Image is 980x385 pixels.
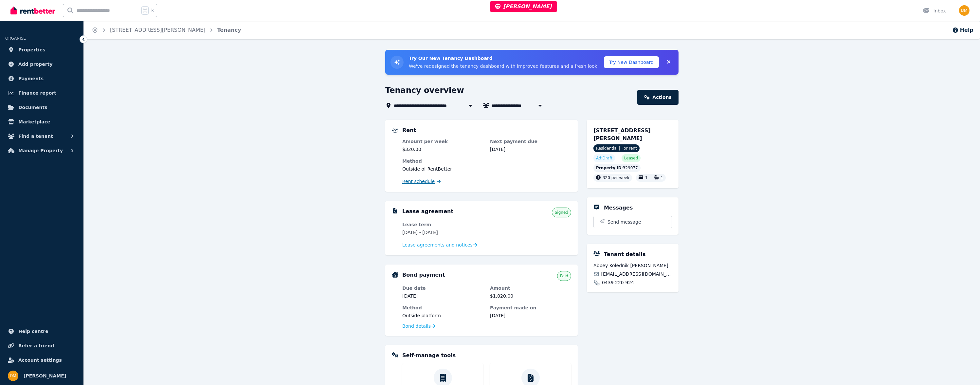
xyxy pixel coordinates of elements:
[490,138,571,145] dt: Next payment due
[5,354,78,367] a: Account settings
[402,208,453,215] h5: Lease agreement
[402,178,435,185] span: Rent schedule
[593,144,640,152] span: Residential | For rent
[495,3,552,9] span: [PERSON_NAME]
[555,210,568,215] span: Signed
[959,5,970,16] img: Dan Milstein
[645,175,648,180] span: 1
[402,166,571,172] dd: Outside of RentBetter
[5,115,78,128] a: Marketplace
[409,55,599,62] h3: Try Our New Tenancy Dashboard
[385,50,679,75] div: Try New Tenancy Dashboard
[594,216,672,228] button: Send message
[490,293,571,299] dd: $1,020.00
[637,90,679,105] a: Actions
[604,204,633,212] h5: Messages
[5,325,78,338] a: Help centre
[5,58,78,71] a: Add property
[402,312,483,319] dd: Outside platform
[596,156,612,161] span: Ad: Draft
[402,293,483,299] dd: [DATE]
[402,158,571,164] dt: Method
[151,8,154,13] span: k
[593,164,641,172] div: : 329077
[5,130,78,143] button: Find a tenant
[923,8,946,14] div: Inbox
[8,371,18,381] img: Dan Milstein
[18,327,48,335] span: Help centre
[5,43,78,56] a: Properties
[624,156,638,161] span: Leased
[409,63,599,69] p: We've redesigned the tenancy dashboard with improved features and a fresh look.
[593,262,672,269] span: Abbey Kolednik [PERSON_NAME]
[402,138,483,145] dt: Amount per week
[490,304,571,311] dt: Payment made on
[402,126,416,134] h5: Rent
[5,36,26,41] span: ORGANISE
[392,272,398,278] img: Bond Details
[18,75,44,82] span: Payments
[402,229,483,236] dd: [DATE] - [DATE]
[18,147,63,155] span: Manage Property
[5,72,78,85] a: Payments
[24,372,66,380] span: [PERSON_NAME]
[5,144,78,157] button: Manage Property
[385,85,464,96] h1: Tenancy overview
[402,271,445,279] h5: Bond payment
[601,271,672,277] span: [EMAIL_ADDRESS][DOMAIN_NAME]
[402,323,431,329] span: Bond details
[603,175,629,180] span: 320 per week
[490,285,571,291] dt: Amount
[18,89,56,97] span: Finance report
[5,86,78,100] a: Finance report
[402,146,483,153] dd: $320.00
[5,101,78,114] a: Documents
[18,356,62,364] span: Account settings
[608,219,641,225] span: Send message
[560,273,568,279] span: Paid
[392,128,398,133] img: Rental Payments
[110,27,206,33] a: [STREET_ADDRESS][PERSON_NAME]
[596,165,622,171] span: Property ID
[217,27,241,33] a: Tenancy
[18,342,54,350] span: Refer a friend
[402,178,441,185] a: Rent schedule
[664,57,673,67] button: Collapse banner
[402,285,483,291] dt: Due date
[18,132,53,140] span: Find a tenant
[952,26,973,34] button: Help
[84,21,249,39] nav: Breadcrumb
[602,279,634,286] span: 0439 220 924
[18,46,45,54] span: Properties
[10,6,55,15] img: RentBetter
[593,127,651,141] span: [STREET_ADDRESS][PERSON_NAME]
[5,339,78,352] a: Refer a friend
[18,60,53,68] span: Add property
[490,312,571,319] dd: [DATE]
[402,242,473,248] span: Lease agreements and notices
[604,56,659,68] button: Try New Dashboard
[604,250,646,258] h5: Tenant details
[18,118,50,126] span: Marketplace
[661,175,663,180] span: 1
[402,323,435,329] a: Bond details
[402,242,477,248] a: Lease agreements and notices
[490,146,571,153] dd: [DATE]
[402,352,456,359] h5: Self-manage tools
[402,221,483,228] dt: Lease term
[402,304,483,311] dt: Method
[18,103,47,111] span: Documents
